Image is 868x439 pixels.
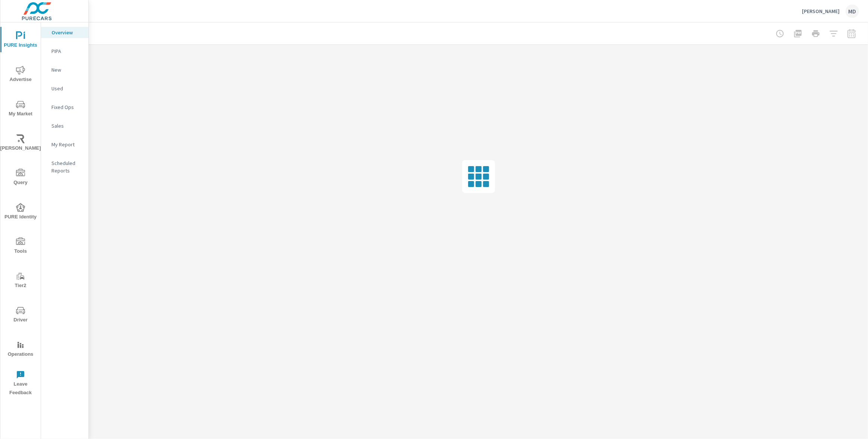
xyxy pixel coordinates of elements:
[51,103,82,111] p: Fixed Ops
[41,120,88,131] div: Sales
[51,85,82,92] p: Used
[41,46,88,57] div: PIPA
[51,66,82,74] p: New
[3,100,38,118] span: My Market
[3,134,38,153] span: [PERSON_NAME]
[41,139,88,150] div: My Report
[3,31,38,50] span: PURE Insights
[41,102,88,113] div: Fixed Ops
[3,169,38,187] span: Query
[3,370,38,397] span: Leave Feedback
[41,83,88,94] div: Used
[3,272,38,290] span: Tier2
[41,64,88,75] div: New
[3,237,38,256] span: Tools
[3,203,38,221] span: PURE Identity
[51,122,82,130] p: Sales
[3,306,38,324] span: Driver
[51,159,82,174] p: Scheduled Reports
[51,47,82,55] p: PIPA
[846,4,859,18] div: MD
[41,158,88,176] div: Scheduled Reports
[51,141,82,148] p: My Report
[51,29,82,36] p: Overview
[3,66,38,84] span: Advertise
[802,8,840,15] p: [PERSON_NAME]
[0,22,41,400] div: nav menu
[41,27,88,38] div: Overview
[3,340,38,359] span: Operations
